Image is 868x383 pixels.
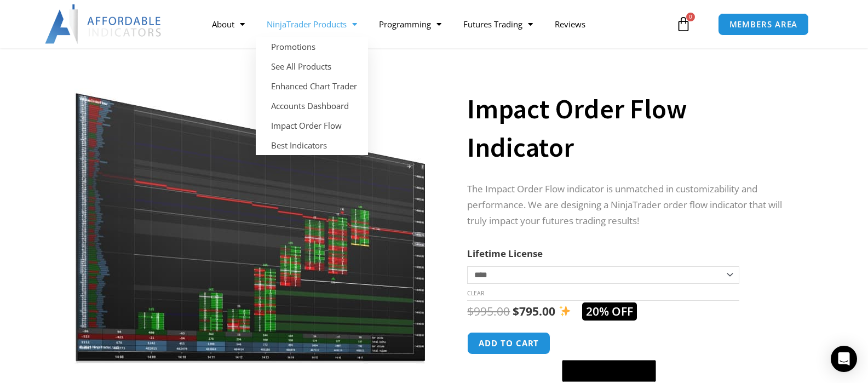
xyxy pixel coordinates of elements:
[467,90,787,167] h1: Impact Order Flow Indicator
[256,37,368,155] ul: NinjaTrader Products
[256,116,368,135] a: Impact Order Flow
[74,62,427,365] img: OrderFlow 2
[467,247,543,260] label: Lifetime License
[452,12,544,37] a: Futures Trading
[560,330,658,357] iframe: Secure express checkout frame
[256,76,368,96] a: Enhanced Chart Trader
[467,332,550,355] button: Add to cart
[513,304,519,319] span: $
[659,8,708,40] a: 0
[201,12,673,37] nav: Menu
[686,13,695,21] span: 0
[201,12,256,37] a: About
[467,181,787,229] p: The Impact Order Flow indicator is unmatched in customizability and performance. We are designing...
[582,302,637,321] span: 20% OFF
[559,305,571,317] img: ✨
[562,360,656,382] button: Buy with GPay
[831,346,857,372] div: Open Intercom Messenger
[718,13,809,36] a: MEMBERS AREA
[256,56,368,76] a: See All Products
[513,304,555,319] bdi: 795.00
[256,37,368,56] a: Promotions
[256,96,368,116] a: Accounts Dashboard
[256,135,368,155] a: Best Indicators
[467,304,474,319] span: $
[368,12,452,37] a: Programming
[544,12,596,37] a: Reviews
[729,20,798,28] span: MEMBERS AREA
[256,12,368,37] a: NinjaTrader Products
[467,289,484,297] a: Clear options
[45,4,163,44] img: LogoAI | Affordable Indicators – NinjaTrader
[467,304,510,319] bdi: 995.00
